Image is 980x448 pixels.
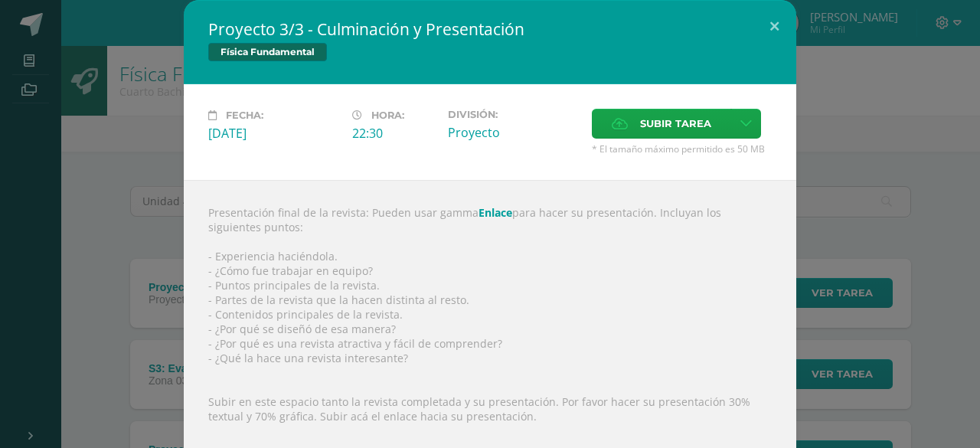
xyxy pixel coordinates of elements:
span: Fecha: [226,110,263,121]
h2: Proyecto 3/3 - Culminación y Presentación [208,18,772,40]
a: Enlace [479,205,512,220]
div: 22:30 [352,125,436,142]
div: [DATE] [208,125,340,142]
div: Proyecto [448,124,580,141]
span: Hora: [371,110,404,121]
span: * El tamaño máximo permitido es 50 MB [592,142,772,155]
span: Subir tarea [640,110,711,138]
span: Física Fundamental [208,43,327,61]
label: División: [448,109,580,120]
